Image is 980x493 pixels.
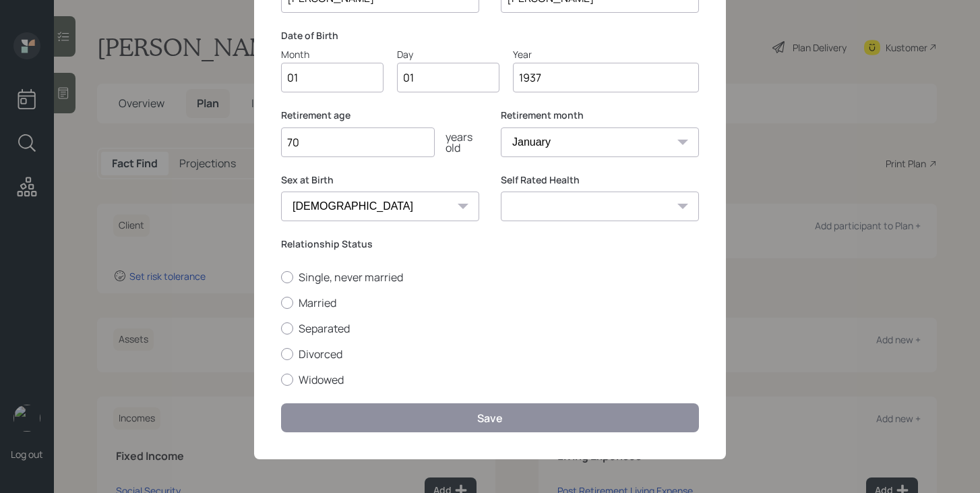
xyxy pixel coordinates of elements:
[281,29,699,42] label: Date of Birth
[435,132,479,153] div: years old
[281,321,699,336] label: Separated
[281,109,479,122] label: Retirement age
[513,63,699,92] input: Year
[501,109,699,122] label: Retirement month
[513,47,699,61] div: Year
[281,47,384,61] div: Month
[281,372,699,387] label: Widowed
[501,173,699,187] label: Self Rated Health
[281,347,699,361] label: Divorced
[477,411,503,426] div: Save
[281,173,479,187] label: Sex at Birth
[281,270,699,285] label: Single, never married
[281,237,699,251] label: Relationship Status
[281,403,699,432] button: Save
[397,63,499,92] input: Day
[397,47,499,61] div: Day
[281,63,384,92] input: Month
[281,295,699,310] label: Married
